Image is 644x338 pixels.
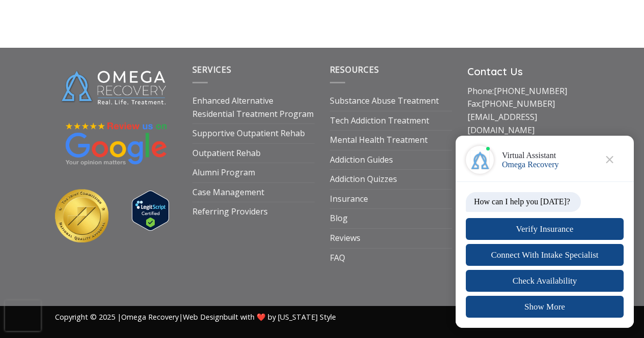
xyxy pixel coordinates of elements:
[121,312,179,322] a: Omega Recovery
[192,144,261,163] a: Outpatient Rehab
[132,191,169,231] img: Verify Approval for www.omegarecovery.org
[330,91,439,111] a: Substance Abuse Treatment
[467,85,590,137] p: Phone: Fax:
[330,249,345,268] a: FAQ
[467,111,537,136] a: [EMAIL_ADDRESS][DOMAIN_NAME]
[192,202,268,222] a: Referring Providers
[494,85,567,97] a: [PHONE_NUMBER]
[467,65,523,78] strong: Contact Us
[330,229,360,248] a: Reviews
[330,131,428,150] a: Mental Health Treatment
[192,183,264,202] a: Case Management
[192,64,232,75] span: Services
[192,163,255,182] a: Alumni Program
[183,312,223,322] a: Web Design
[5,300,41,331] iframe: reCAPTCHA
[192,124,305,143] a: Supportive Outpatient Rehab
[330,170,397,189] a: Addiction Quizzes
[330,111,429,131] a: Tech Addiction Treatment
[330,64,379,75] span: Resources
[330,190,368,209] a: Insurance
[330,209,348,228] a: Blog
[192,91,315,124] a: Enhanced Alternative Residential Treatment Program
[330,150,393,170] a: Addiction Guides
[482,98,555,109] a: [PHONE_NUMBER]
[55,312,336,322] span: Copyright © 2025 | | built with ❤️ by [US_STATE] Style
[132,204,169,215] a: Verify LegitScript Approval for www.omegarecovery.org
